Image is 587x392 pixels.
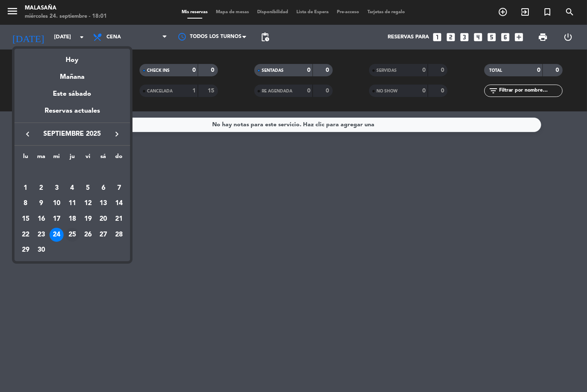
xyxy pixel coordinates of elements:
[50,196,64,210] div: 10
[81,181,95,195] div: 5
[19,196,33,210] div: 8
[96,181,110,195] div: 6
[111,196,127,212] td: 14 de septiembre de 2025
[34,181,48,195] div: 2
[19,181,33,195] div: 1
[19,243,33,257] div: 29
[14,66,130,83] div: Mañana
[111,227,127,243] td: 28 de septiembre de 2025
[20,129,35,139] button: keyboard_arrow_left
[80,227,96,243] td: 26 de septiembre de 2025
[64,227,80,243] td: 25 de septiembre de 2025
[33,180,49,196] td: 2 de septiembre de 2025
[33,243,49,258] td: 30 de septiembre de 2025
[96,211,111,227] td: 20 de septiembre de 2025
[49,152,64,165] th: miércoles
[19,212,33,226] div: 15
[14,49,130,66] div: Hoy
[65,181,79,195] div: 4
[33,227,49,243] td: 23 de septiembre de 2025
[18,152,33,165] th: lunes
[109,129,124,139] button: keyboard_arrow_right
[64,152,80,165] th: jueves
[49,211,64,227] td: 17 de septiembre de 2025
[18,165,127,180] td: SEP.
[112,228,126,242] div: 28
[80,196,96,212] td: 12 de septiembre de 2025
[50,212,64,226] div: 17
[33,196,49,212] td: 9 de septiembre de 2025
[18,243,33,258] td: 29 de septiembre de 2025
[80,152,96,165] th: viernes
[18,196,33,212] td: 8 de septiembre de 2025
[96,196,110,210] div: 13
[112,196,126,210] div: 14
[49,227,64,243] td: 24 de septiembre de 2025
[33,211,49,227] td: 16 de septiembre de 2025
[33,152,49,165] th: martes
[96,228,110,242] div: 27
[112,129,122,139] i: keyboard_arrow_right
[34,243,48,257] div: 30
[112,181,126,195] div: 7
[23,129,33,139] i: keyboard_arrow_left
[18,211,33,227] td: 15 de septiembre de 2025
[81,212,95,226] div: 19
[50,228,64,242] div: 24
[96,212,110,226] div: 20
[65,196,79,210] div: 11
[14,83,130,106] div: Este sábado
[14,106,130,123] div: Reservas actuales
[65,212,79,226] div: 18
[111,180,127,196] td: 7 de septiembre de 2025
[112,212,126,226] div: 21
[96,180,111,196] td: 6 de septiembre de 2025
[80,180,96,196] td: 5 de septiembre de 2025
[80,211,96,227] td: 19 de septiembre de 2025
[96,196,111,212] td: 13 de septiembre de 2025
[64,196,80,212] td: 11 de septiembre de 2025
[50,181,64,195] div: 3
[34,212,48,226] div: 16
[34,228,48,242] div: 23
[64,211,80,227] td: 18 de septiembre de 2025
[96,152,111,165] th: sábado
[111,152,127,165] th: domingo
[35,129,109,139] span: septiembre 2025
[81,196,95,210] div: 12
[18,180,33,196] td: 1 de septiembre de 2025
[81,228,95,242] div: 26
[18,227,33,243] td: 22 de septiembre de 2025
[64,180,80,196] td: 4 de septiembre de 2025
[65,228,79,242] div: 25
[96,227,111,243] td: 27 de septiembre de 2025
[49,196,64,212] td: 10 de septiembre de 2025
[49,180,64,196] td: 3 de septiembre de 2025
[34,196,48,210] div: 9
[19,228,33,242] div: 22
[111,211,127,227] td: 21 de septiembre de 2025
